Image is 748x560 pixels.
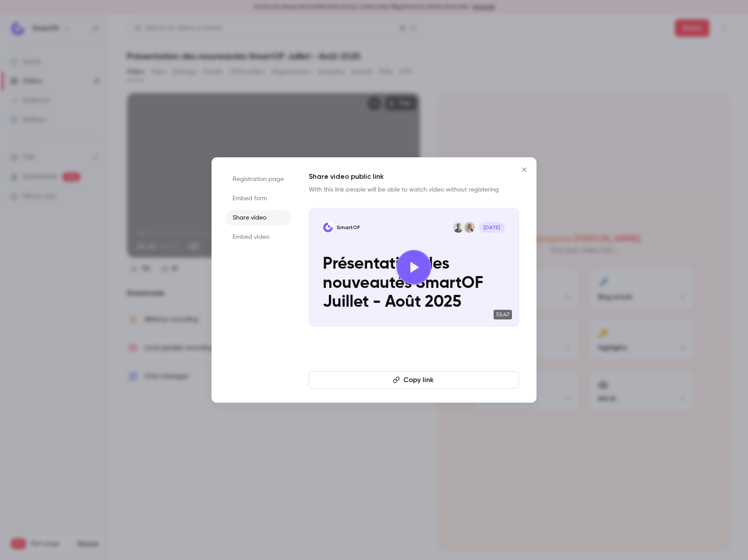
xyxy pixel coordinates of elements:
[226,210,291,226] li: Share video
[226,171,291,187] li: Registration page
[309,371,519,389] button: Copy link
[494,310,512,319] span: 55:47
[309,208,519,326] a: Présentation des nouveautés SmartOF Juillet - Août 2025SmartOFAnaïs GrangerBarnabé Chauvin[DATE]P...
[515,161,533,178] button: Close
[226,191,291,206] li: Embed form
[309,171,519,182] h1: Share video public link
[309,185,519,194] p: With this link people will be able to watch video without registering
[226,229,291,245] li: Embed video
